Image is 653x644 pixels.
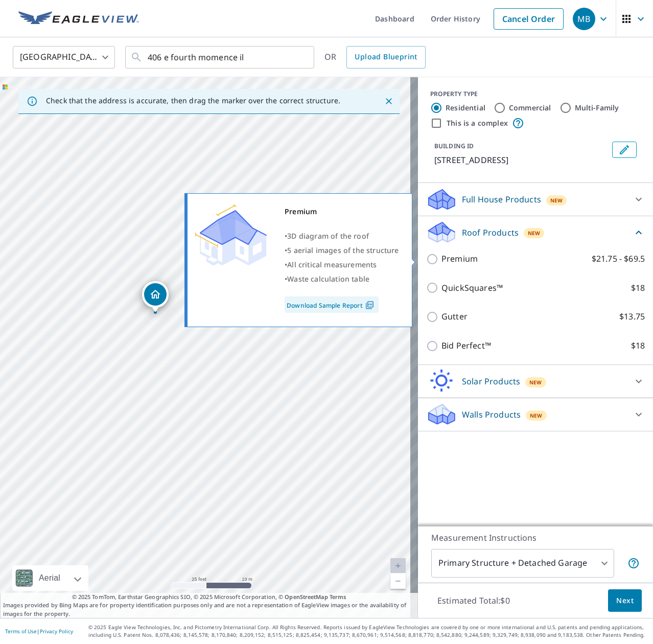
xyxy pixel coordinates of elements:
[426,402,645,427] div: Walls ProductsNew
[462,408,521,421] p: Walls Products
[363,301,377,310] img: Pdf Icon
[285,243,399,258] div: •
[18,11,139,27] img: EV Logo
[441,310,468,323] p: Gutter
[12,565,88,591] div: Aerial
[426,369,645,394] div: Solar ProductsNew
[390,573,406,589] a: Current Level 20, Zoom Out
[285,296,379,313] a: Download Sample Report
[431,532,640,544] p: Measurement Instructions
[285,258,399,272] div: •
[142,281,169,313] div: Dropped pin, building 1, Residential property, 406 E 4th St Momence, IL 60954
[612,142,637,158] button: Edit building 1
[287,245,399,255] span: 5 aerial images of the structure
[287,231,369,241] span: 3D diagram of the roof
[287,274,369,284] span: Waste calculation table
[426,220,645,244] div: Roof ProductsNew
[441,252,478,265] p: Premium
[285,272,399,286] div: •
[462,375,520,387] p: Solar Products
[285,204,399,219] div: Premium
[441,282,503,294] p: QuickSquares™
[46,96,340,105] p: Check that the address is accurate, then drag the marker over the correct structure.
[72,593,346,602] span: © 2025 TomTom, Earthstar Geographics SIO, © 2025 Microsoft Corporation, ©
[462,226,519,239] p: Roof Products
[441,339,491,352] p: Bid Perfect™
[462,193,541,205] p: Full House Products
[446,103,485,113] label: Residential
[426,187,645,212] div: Full House ProductsNew
[529,378,542,386] span: New
[429,589,518,612] p: Estimated Total: $0
[324,46,426,68] div: OR
[148,43,293,72] input: Search by address or latitude-longitude
[608,589,642,612] button: Next
[430,89,641,99] div: PROPERTY TYPE
[285,593,328,601] a: OpenStreetMap
[447,118,508,128] label: This is a complex
[5,628,37,635] a: Terms of Use
[550,196,563,204] span: New
[13,43,115,72] div: [GEOGRAPHIC_DATA]
[5,628,73,634] p: |
[509,103,551,113] label: Commercial
[346,46,425,68] a: Upload Blueprint
[631,339,645,352] p: $18
[36,565,63,591] div: Aerial
[528,229,541,237] span: New
[434,142,474,150] p: BUILDING ID
[195,204,267,266] img: Premium
[619,310,645,323] p: $13.75
[592,252,645,265] p: $21.75 - $69.5
[530,411,543,420] span: New
[390,558,406,573] a: Current Level 20, Zoom In Disabled
[616,594,634,607] span: Next
[287,260,377,269] span: All critical measurements
[627,557,640,569] span: Your report will include the primary structure and a detached garage if one exists.
[434,154,608,166] p: [STREET_ADDRESS]
[382,95,395,108] button: Close
[40,628,73,635] a: Privacy Policy
[285,229,399,243] div: •
[431,549,614,578] div: Primary Structure + Detached Garage
[88,624,648,639] p: © 2025 Eagle View Technologies, Inc. and Pictometry International Corp. All Rights Reserved. Repo...
[494,8,564,30] a: Cancel Order
[355,51,417,63] span: Upload Blueprint
[575,103,619,113] label: Multi-Family
[330,593,346,601] a: Terms
[573,8,595,30] div: MB
[631,282,645,294] p: $18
